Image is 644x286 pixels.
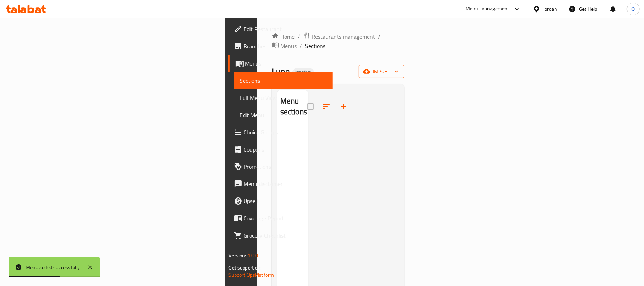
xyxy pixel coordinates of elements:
[359,65,404,78] button: import
[244,162,327,171] span: Promotions
[229,270,274,280] a: Support.OpsPlatform
[311,32,375,41] span: Restaurants management
[335,98,352,115] button: Add section
[244,42,327,51] span: Branches
[228,38,333,55] a: Branches
[229,251,246,260] span: Version:
[228,20,333,38] a: Edit Restaurant
[364,67,399,76] span: import
[228,175,333,192] a: Menu disclaimer
[244,197,327,205] span: Upsell
[303,32,375,41] a: Restaurants management
[234,106,333,124] a: Edit Menu
[26,263,80,271] div: Menu added successfully
[277,124,308,129] nav: Menu sections
[228,227,333,244] a: Grocery Checklist
[631,5,635,13] span: O
[234,72,333,89] a: Sections
[228,124,333,141] a: Choice Groups
[247,251,259,260] span: 1.0.0
[240,111,327,119] span: Edit Menu
[244,145,327,154] span: Coupons
[245,59,327,68] span: Menus
[466,5,510,13] div: Menu-management
[228,158,333,175] a: Promotions
[244,214,327,223] span: Coverage Report
[229,263,262,272] span: Get support on:
[228,192,333,210] a: Upsell
[244,231,327,240] span: Grocery Checklist
[244,25,327,33] span: Edit Restaurant
[228,55,333,72] a: Menus
[244,180,327,188] span: Menu disclaimer
[228,141,333,158] a: Coupons
[543,5,557,13] div: Jordan
[234,89,333,106] a: Full Menu View
[272,32,405,51] nav: breadcrumb
[244,128,327,137] span: Choice Groups
[228,210,333,227] a: Coverage Report
[240,76,327,85] span: Sections
[240,94,327,102] span: Full Menu View
[378,32,380,41] li: /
